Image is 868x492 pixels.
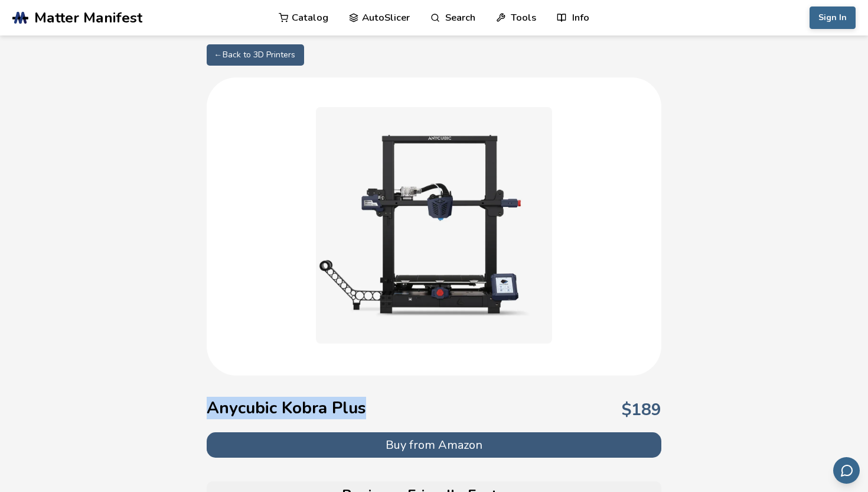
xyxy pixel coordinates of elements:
button: Buy from Amazon [207,432,661,458]
button: Send feedback via email [833,457,860,484]
button: Sign In [810,7,856,29]
img: Anycubic Kobra Plus [316,107,552,344]
p: $ 189 [622,400,661,419]
h1: Anycubic Kobra Plus [207,399,366,417]
a: ← Back to 3D Printers [207,44,304,66]
span: Matter Manifest [34,9,142,26]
